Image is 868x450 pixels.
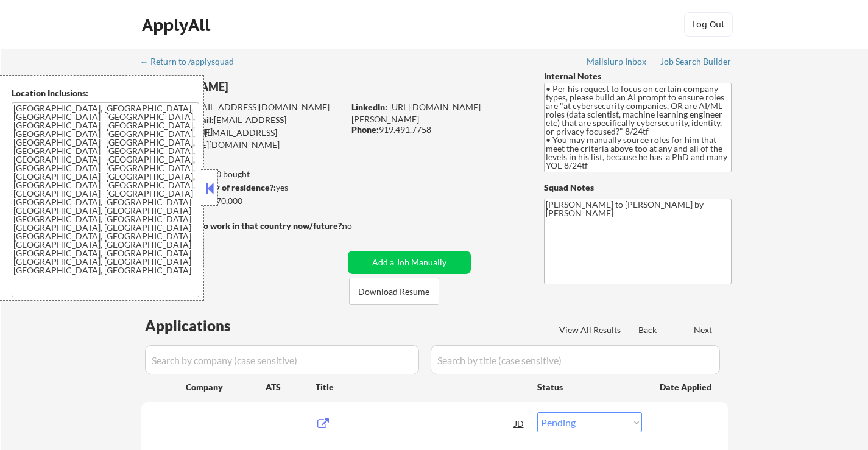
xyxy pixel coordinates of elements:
[694,324,713,336] div: Next
[142,101,344,113] div: [EMAIL_ADDRESS][DOMAIN_NAME]
[140,57,245,69] a: ← Return to /applysquad
[351,102,387,112] strong: LinkedIn:
[684,12,733,37] button: Log Out
[342,220,377,232] div: no
[544,70,732,82] div: Internal Notes
[186,381,266,393] div: Company
[559,324,624,336] div: View All Results
[431,345,720,374] input: Search by title (case sensitive)
[351,124,379,135] strong: Phone:
[141,195,344,207] div: $170,000
[266,381,316,393] div: ATS
[348,251,471,274] button: Add a Job Manually
[638,324,658,336] div: Back
[513,412,526,434] div: JD
[660,381,713,393] div: Date Applied
[351,124,524,136] div: 919.491.7758
[351,102,481,124] a: [URL][DOMAIN_NAME][PERSON_NAME]
[141,79,392,94] div: [PERSON_NAME]
[587,57,647,69] a: Mailslurp Inbox
[141,181,340,194] div: yes
[660,57,732,66] div: Job Search Builder
[12,87,199,99] div: Location Inclusions:
[316,381,526,393] div: Title
[537,376,642,398] div: Status
[145,345,419,374] input: Search by company (case sensitive)
[544,181,732,194] div: Squad Notes
[145,318,266,333] div: Applications
[587,57,647,66] div: Mailslurp Inbox
[140,57,245,66] div: ← Return to /applysquad
[660,57,732,69] a: Job Search Builder
[141,168,344,180] div: 36 sent / 210 bought
[141,127,344,150] div: [EMAIL_ADDRESS][PERSON_NAME][DOMAIN_NAME]
[141,220,344,231] strong: Will need Visa to work in that country now/future?:
[142,15,214,35] div: ApplyAll
[349,278,439,305] button: Download Resume
[142,114,344,138] div: [EMAIL_ADDRESS][DOMAIN_NAME]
